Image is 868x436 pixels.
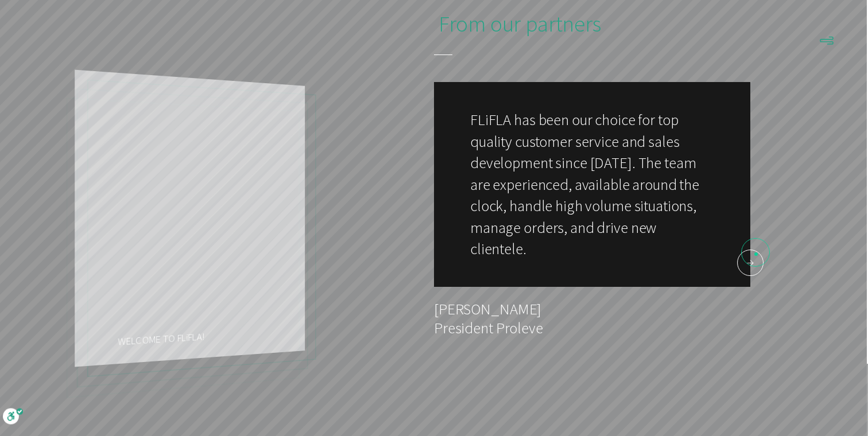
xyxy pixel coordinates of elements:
p: President Proleve [434,319,751,337]
p: [PERSON_NAME] [434,300,751,318]
h3: From our partners [439,11,750,36]
p: FLiFLA has been our choice for top quality customer service and sales development since [DATE]. T... [434,82,751,287]
p: WELCOME TO FLiFLA! [118,330,205,349]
